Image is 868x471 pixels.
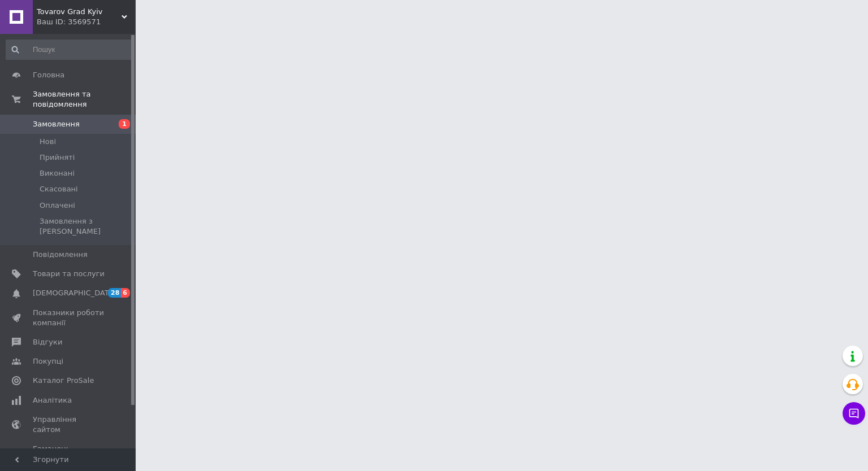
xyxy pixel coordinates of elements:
input: Пошук [6,40,133,60]
span: Відгуки [33,337,62,347]
span: Оплачені [40,200,75,211]
span: Гаманець компанії [33,444,105,464]
span: Каталог ProSale [33,376,94,386]
span: Виконані [40,168,75,178]
span: 28 [108,288,121,298]
span: Покупці [33,356,63,367]
span: Повідомлення [33,250,88,260]
span: [DEMOGRAPHIC_DATA] [33,288,116,298]
span: Прийняті [40,152,75,163]
div: Ваш ID: 3569571 [37,17,136,27]
span: Управління сайтом [33,415,105,435]
span: Нові [40,137,56,147]
span: Показники роботи компанії [33,308,105,328]
span: Tovarov Grad Kyiv [37,7,121,17]
span: Товари та послуги [33,269,105,279]
span: Замовлення з [PERSON_NAME] [40,216,132,237]
span: Замовлення та повідомлення [33,89,136,110]
span: 6 [121,288,130,298]
button: Чат з покупцем [843,402,865,425]
span: Замовлення [33,119,80,129]
span: 1 [119,119,130,129]
span: Головна [33,70,64,80]
span: Скасовані [40,184,78,194]
span: Аналітика [33,395,72,405]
